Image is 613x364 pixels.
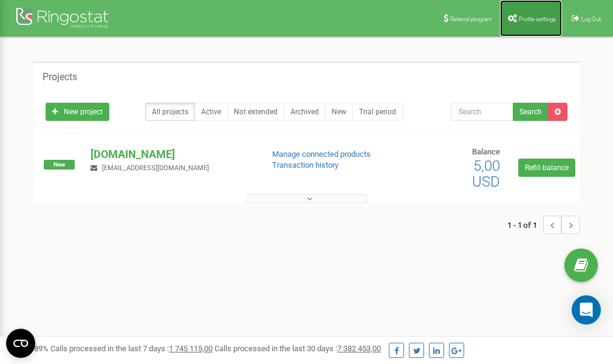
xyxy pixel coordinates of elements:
[450,16,492,22] span: Referral program
[194,103,228,121] a: Active
[325,103,353,121] a: New
[352,103,403,121] a: Trial period
[451,103,513,121] input: Search
[50,344,213,353] span: Calls processed in the last 7 days :
[472,147,500,156] span: Balance
[284,103,326,121] a: Archived
[572,295,601,325] div: Open Intercom Messenger
[214,344,381,353] span: Calls processed in the last 30 days :
[272,149,371,159] a: Manage connected products
[227,103,284,121] a: Not extended
[91,146,252,162] p: [DOMAIN_NAME]
[6,329,35,358] button: Open CMP widget
[43,72,77,83] h5: Projects
[337,344,381,353] u: 7 382 453,00
[507,216,543,234] span: 1 - 1 of 1
[472,157,500,190] span: 5,00 USD
[581,16,601,22] span: Log Out
[46,103,109,121] a: New project
[519,16,556,22] span: Profile settings
[518,159,575,177] a: Refill balance
[507,204,580,246] nav: ...
[102,164,209,172] span: [EMAIL_ADDRESS][DOMAIN_NAME]
[145,103,195,121] a: All projects
[169,344,213,353] u: 1 745 115,00
[272,160,338,170] a: Transaction history
[513,103,549,121] button: Search
[44,160,75,170] span: New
